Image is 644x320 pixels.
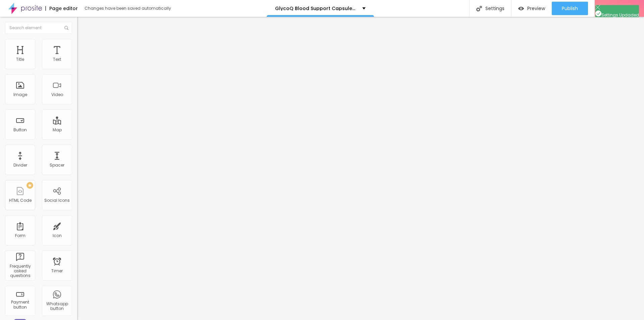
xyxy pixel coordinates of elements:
[13,128,27,132] div: Button
[50,163,64,168] div: Spacer
[77,17,644,320] iframe: Editor
[51,92,63,97] div: Video
[527,6,545,11] span: Preview
[64,26,68,30] img: Icone
[15,233,25,238] div: Form
[512,2,552,15] button: Preview
[13,92,27,97] div: Image
[595,12,639,18] span: Settings Updaded
[595,10,601,16] img: Icone
[552,2,588,15] button: Publish
[53,57,61,62] div: Text
[9,198,32,203] div: HTML Code
[5,22,72,34] input: Search element
[53,128,62,132] div: Map
[562,6,578,11] span: Publish
[16,57,24,62] div: Title
[476,6,482,11] img: Icone
[275,6,357,11] p: GlycoQ Blood Support Capsules [GEOGRAPHIC_DATA]
[44,302,70,311] div: Whatsapp button
[7,300,33,310] div: Payment button
[85,6,171,10] div: Changes have been saved automatically
[7,264,33,278] div: Frequently asked questions
[13,163,27,168] div: Divider
[51,269,63,273] div: Timer
[44,198,70,203] div: Social Icons
[595,5,600,10] img: Icone
[45,6,78,11] div: Page editor
[518,6,524,11] img: view-1.svg
[53,233,62,238] div: Icon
